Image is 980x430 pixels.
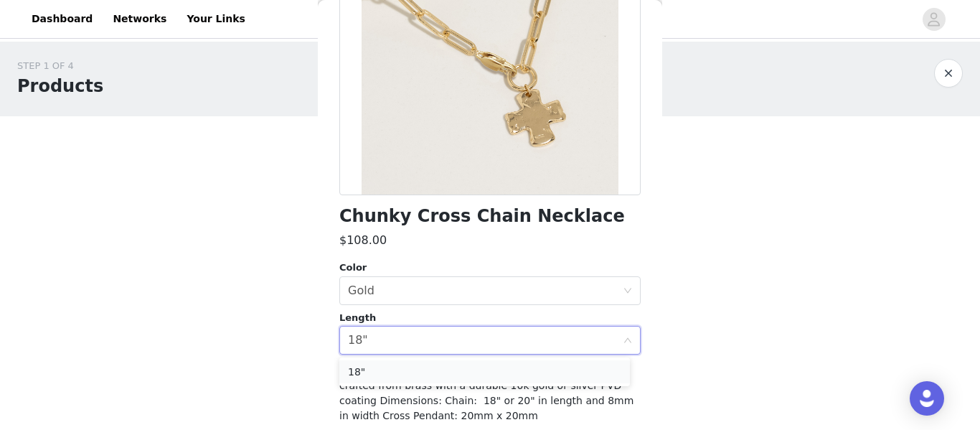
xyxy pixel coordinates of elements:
div: avatar [927,8,941,31]
h1: Chunky Cross Chain Necklace [339,207,625,226]
div: Gold [348,277,374,304]
div: 18" [348,327,368,354]
div: Open Intercom Messenger [910,381,944,416]
div: Length [339,311,641,325]
a: Your Links [178,3,254,35]
a: Networks [104,3,175,35]
a: Dashboard [23,3,101,35]
h3: $108.00 [339,232,387,249]
div: Color [339,261,641,275]
h1: Products [17,73,103,99]
li: 18" [339,360,630,383]
div: STEP 1 OF 4 [17,59,103,73]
